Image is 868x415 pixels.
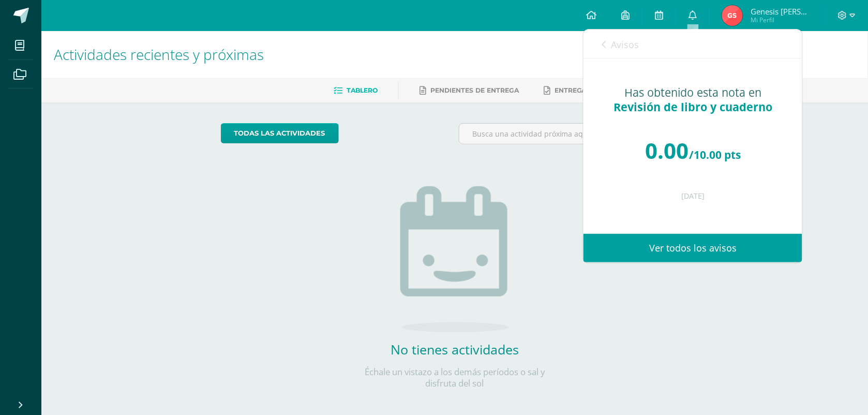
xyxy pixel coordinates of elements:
span: Revisión de libro y cuaderno [613,99,772,114]
a: Entregadas [544,82,601,99]
span: Actividades recientes y próximas [54,45,264,64]
span: Avisos [611,38,639,51]
span: Entregadas [555,86,601,94]
p: Échale un vistazo a los demás períodos o sal y disfruta del sol [351,366,558,389]
span: 0.00 [645,136,689,165]
span: Pendientes de entrega [430,86,519,94]
a: todas las Actividades [221,123,339,143]
a: Pendientes de entrega [420,82,519,99]
div: Has obtenido esta nota en [604,85,782,114]
span: Genesis [PERSON_NAME] [751,6,813,17]
span: Tablero [347,86,378,94]
img: 77ca2317c3f6b1c22564d8986f722bef.png [722,5,743,26]
input: Busca una actividad próxima aquí... [459,124,689,144]
img: no_activities.png [400,186,509,332]
span: Mi Perfil [751,16,813,24]
span: /10.00 pts [689,147,741,162]
a: Tablero [334,82,378,99]
a: Ver todos los avisos [583,234,802,262]
div: [DATE] [604,192,782,201]
h2: No tienes actividades [351,340,558,358]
